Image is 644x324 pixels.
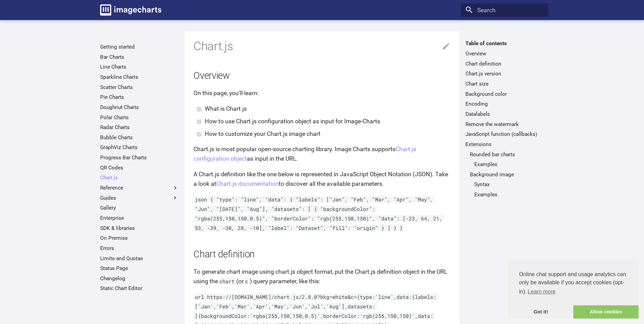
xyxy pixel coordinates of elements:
[100,215,179,221] a: Enterprise
[100,84,179,91] a: Scatter Charts
[100,275,179,282] a: Changelog
[97,1,164,18] a: Image-Charts documentation
[100,74,179,80] a: Sparkline Charts
[194,248,450,261] h2: Chart definition
[465,50,544,57] a: Overview
[470,151,544,158] a: Rounded bar charts
[100,154,179,161] a: Progress Bar Charts
[100,245,179,252] a: Errors
[194,39,450,54] h1: Chart.js
[100,174,179,181] a: Chart.js
[465,70,544,77] a: Chart.js version
[100,164,179,171] a: QR Codes
[100,195,179,201] label: Guides
[100,285,179,292] a: Static Chart Editor
[218,278,236,285] code: chart
[461,40,548,47] label: Table of contents
[194,196,444,231] code: json { "type": "line", "data": { "labels": ["Jan", "Feb", "Mar", "Apr", "May", "Jun", "[DATE]", "...
[100,134,179,141] a: Bubble Charts
[100,64,179,70] a: Line Charts
[519,270,628,297] span: Online chat support and usage analytics can only be available if you accept cookies (opt-in).
[100,184,179,191] label: Reference
[474,181,544,188] a: Syntax
[244,278,250,285] code: c
[465,141,544,148] a: Extensions
[465,80,544,87] a: Chart size
[465,151,544,198] nav: Extensions
[194,69,450,83] h2: Overview
[194,169,450,188] p: A Chart.js definition like the one below is represented in JavaScript Object Notation (JSON). Tak...
[100,124,179,131] a: Radar Charts
[100,255,179,262] a: Limits and Quotas
[100,94,179,101] a: Pie Charts
[465,121,544,128] a: Remove the watermark
[470,161,544,168] nav: Rounded bar charts
[100,104,179,111] a: Doughnut Charts
[573,305,639,319] a: allow cookies
[465,60,544,67] a: Chart definition
[461,40,548,198] nav: Table of contents
[465,91,544,97] a: Background color
[100,43,179,50] a: Getting started
[465,101,544,107] a: Encoding
[508,259,639,319] div: cookieconsent
[100,225,179,232] a: SDK & libraries
[461,3,548,17] input: Search
[205,129,450,139] li: How to customize your Chart.js image chart
[205,116,450,126] li: How to use Chart.js configuration object as input for Image-Charts
[194,144,450,163] p: Chart.js is most popular open-source charting library. Image Charts supports as input in the URL.
[100,54,179,60] a: Bar Charts
[100,235,179,241] a: On Premise
[216,180,279,187] a: Chart.js documentation
[194,88,450,98] p: On this page, you’ll learn:
[470,171,544,178] a: Background image
[465,111,544,118] a: Datalabels
[100,114,179,121] a: Polar Charts
[527,287,556,297] a: learn more about cookies
[100,144,179,151] a: GraphViz Charts
[474,161,544,168] a: Examples
[465,131,544,138] a: JavaScript function (callbacks)
[194,267,450,286] p: To generate chart image using chart.js object format, put the Chart.js definition object in the U...
[100,4,161,16] img: logo
[474,191,544,198] a: Examples
[470,181,544,198] nav: Background image
[100,265,179,272] a: Status Page
[100,204,179,211] a: Gallery
[205,104,450,113] li: What is Chart.js
[508,305,573,319] a: dismiss cookie message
